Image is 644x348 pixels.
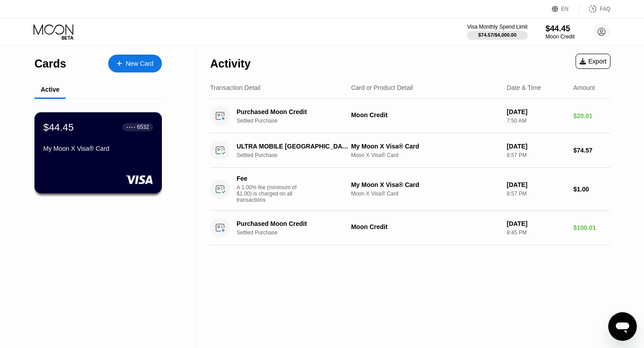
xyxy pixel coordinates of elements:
[210,133,610,168] div: ULTRA MOBILE [GEOGRAPHIC_DATA]Settled PurchaseMy Moon X Visa® CardMoon X Visa® Card[DATE]8:57 PM$...
[561,6,569,12] div: EN
[210,57,250,70] div: Activity
[237,143,348,150] div: ULTRA MOBILE [GEOGRAPHIC_DATA]
[573,84,595,91] div: Amount
[108,55,162,72] div: New Card
[478,32,517,38] div: $74.57 / $4,000.00
[552,4,579,13] div: EN
[351,152,500,158] div: Moon X Visa® Card
[127,126,136,128] div: ● ● ● ●
[137,124,149,130] div: 6532
[126,60,153,68] div: New Card
[580,58,606,65] div: Export
[573,112,610,119] div: $20.01
[237,175,299,182] div: Fee
[573,224,610,231] div: $100.01
[573,186,610,193] div: $1.00
[600,6,610,12] div: FAQ
[507,84,541,91] div: Date & Time
[210,211,610,245] div: Purchased Moon CreditSettled PurchaseMoon Credit[DATE]8:45 PM$100.01
[351,181,500,188] div: My Moon X Visa® Card
[507,220,566,227] div: [DATE]
[507,108,566,115] div: [DATE]
[43,145,153,152] div: My Moon X Visa® Card
[41,86,59,93] div: Active
[237,108,348,115] div: Purchased Moon Credit
[210,84,260,91] div: Transaction Detail
[467,24,527,30] div: Visa Monthly Spend Limit
[210,99,610,133] div: Purchased Moon CreditSettled PurchaseMoon Credit[DATE]7:50 AM$20.01
[546,24,575,40] div: $44.45Moon Credit
[237,152,357,158] div: Settled Purchase
[608,312,637,341] iframe: Button to launch messaging window
[237,184,304,203] div: A 1.00% fee (minimum of $1.00) is charged on all transactions
[210,168,610,211] div: FeeA 1.00% fee (minimum of $1.00) is charged on all transactionsMy Moon X Visa® CardMoon X Visa® ...
[507,143,566,150] div: [DATE]
[507,181,566,188] div: [DATE]
[351,223,500,230] div: Moon Credit
[237,220,348,227] div: Purchased Moon Credit
[507,191,566,197] div: 8:57 PM
[573,147,610,154] div: $74.57
[351,84,413,91] div: Card or Product Detail
[237,118,357,124] div: Settled Purchase
[467,24,527,40] div: Visa Monthly Spend Limit$74.57/$4,000.00
[43,121,74,133] div: $44.45
[351,111,500,119] div: Moon Credit
[34,57,66,70] div: Cards
[351,143,500,150] div: My Moon X Visa® Card
[237,229,357,236] div: Settled Purchase
[579,4,610,13] div: FAQ
[546,34,575,40] div: Moon Credit
[576,54,610,69] div: Export
[351,191,500,197] div: Moon X Visa® Card
[507,229,566,236] div: 8:45 PM
[507,152,566,158] div: 8:57 PM
[35,113,161,193] div: $44.45● ● ● ●6532My Moon X Visa® Card
[546,24,575,34] div: $44.45
[507,118,566,124] div: 7:50 AM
